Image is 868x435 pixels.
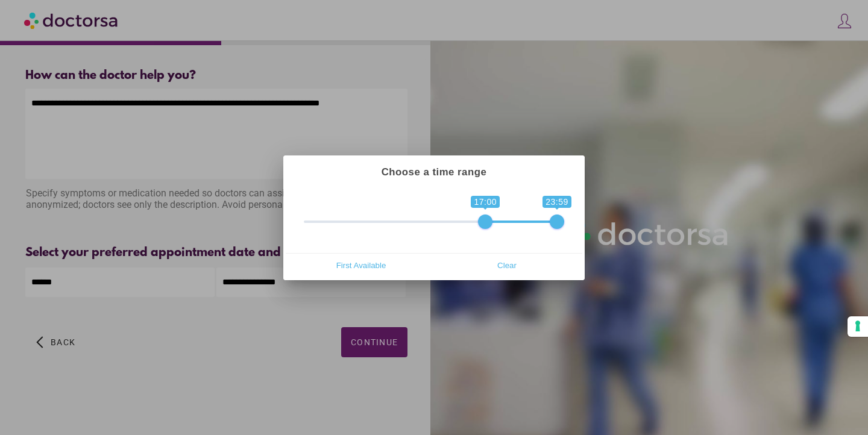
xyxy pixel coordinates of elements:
span: First Available [292,257,430,275]
span: 17:00 [471,196,500,208]
button: First Available [288,256,434,275]
strong: Choose a time range [382,166,487,178]
button: Clear [434,256,580,275]
span: 23:59 [542,196,571,208]
button: Your consent preferences for tracking technologies [848,316,868,337]
span: Clear [438,257,576,275]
